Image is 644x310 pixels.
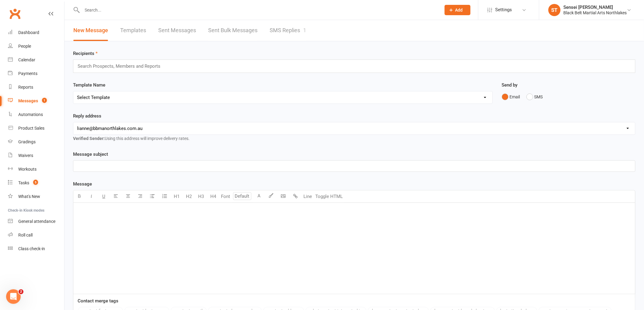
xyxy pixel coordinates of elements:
[73,112,101,120] label: Reply address
[18,194,40,199] div: What's New
[18,167,37,172] div: Workouts
[270,20,306,41] a: SMS Replies1
[8,108,64,121] a: Automations
[8,242,64,256] a: Class kiosk mode
[8,215,64,228] a: General attendance kiosk mode
[18,71,37,76] div: Payments
[445,5,471,15] button: Add
[98,190,110,203] button: U
[19,289,23,294] span: 2
[158,20,196,41] a: Sent Messages
[314,190,344,203] button: Toggle HTML
[78,297,118,305] label: Contact merge tags
[8,26,64,39] a: Dashboard
[8,39,64,53] a: People
[18,57,35,62] div: Calendar
[8,94,64,108] a: Messages 1
[233,192,251,200] input: Default
[495,3,512,17] span: Settings
[18,246,45,251] div: Class check-in
[8,162,64,176] a: Workouts
[102,194,105,199] span: U
[18,126,44,131] div: Product Sales
[73,136,190,141] span: Using this address will improve delivery rates.
[8,67,64,80] a: Payments
[18,85,33,90] div: Reports
[18,44,31,49] div: People
[548,4,561,16] div: ST
[8,135,64,149] a: Gradings
[253,190,265,203] button: A
[6,289,21,304] iframe: Intercom live chat
[8,176,64,190] a: Tasks 5
[195,190,207,203] button: H3
[73,180,92,188] label: Message
[73,50,98,57] label: Recipients
[502,91,520,103] button: Email
[120,20,146,41] a: Templates
[564,10,627,15] div: Black Belt Martial Arts Northlakes
[18,112,43,117] div: Automations
[183,190,195,203] button: H2
[73,81,105,89] label: Template Name
[303,27,306,33] div: 1
[8,149,64,162] a: Waivers
[18,153,33,158] div: Waivers
[8,190,64,203] a: What's New
[80,6,437,14] input: Search...
[455,8,463,12] span: Add
[18,180,29,185] div: Tasks
[73,136,105,141] strong: Verified Sender:
[42,98,47,103] span: 1
[7,6,23,21] a: Clubworx
[18,219,55,224] div: General attendance
[18,233,33,237] div: Roll call
[8,53,64,67] a: Calendar
[208,20,257,41] a: Sent Bulk Messages
[8,121,64,135] a: Product Sales
[564,5,627,10] div: Sensei [PERSON_NAME]
[8,228,64,242] a: Roll call
[502,81,518,89] label: Send by
[73,151,108,158] label: Message subject
[33,180,38,185] span: 5
[302,190,314,203] button: Line
[77,62,166,70] input: Search Prospects, Members and Reports
[18,30,39,35] div: Dashboard
[18,139,36,144] div: Gradings
[219,190,232,203] button: Font
[171,190,183,203] button: H1
[8,80,64,94] a: Reports
[18,98,38,103] div: Messages
[73,20,108,41] a: New Message
[207,190,219,203] button: H4
[527,91,543,103] button: SMS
